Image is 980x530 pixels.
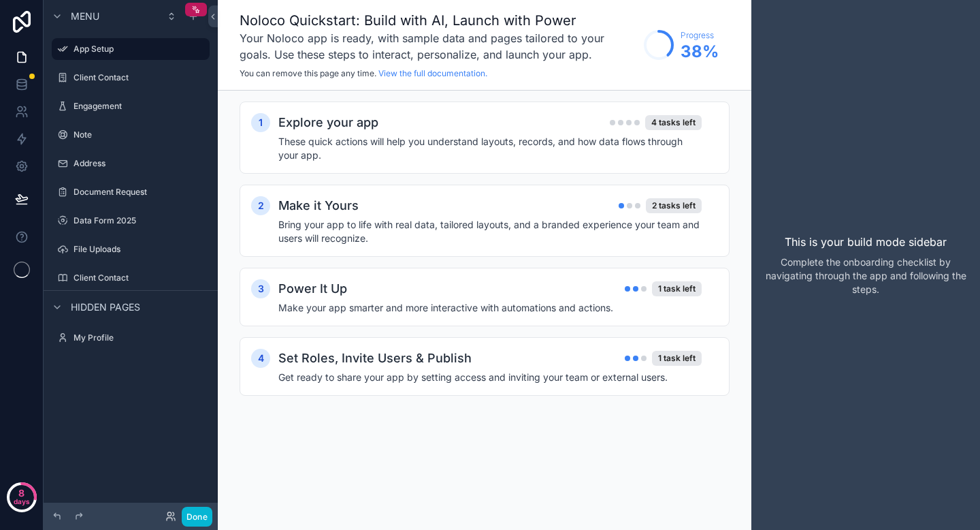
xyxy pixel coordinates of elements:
p: 8 [18,486,24,500]
p: Complete the onboarding checklist by navigating through the app and following the steps. [762,255,969,296]
h3: Your Noloco app is ready, with sample data and pages tailored to your goals. Use these steps to i... [240,30,637,63]
label: Client Contact [73,72,207,83]
label: App Setup [73,44,201,54]
a: Engagement [52,95,210,117]
label: Client Contact [73,272,207,283]
a: My Profile [52,327,210,349]
p: This is your build mode sidebar [785,234,947,250]
a: Note [52,124,210,146]
h1: Noloco Quickstart: Build with AI, Launch with Power [240,11,637,30]
label: Document Request [73,187,207,198]
span: You can remove this page any time. [240,68,376,78]
label: File Uploads [73,244,207,255]
label: Data Form 2025 [73,215,207,226]
a: Document Request [52,181,210,203]
label: Note [73,129,207,140]
label: My Profile [73,332,207,343]
a: View the full documentation. [378,68,487,78]
a: Client Contact [52,67,210,89]
span: Progress [681,30,719,41]
label: Engagement [73,101,207,112]
a: File Uploads [52,238,210,260]
label: Address [73,158,207,169]
p: days [14,492,30,511]
span: Hidden pages [71,300,140,314]
a: Client Contact [52,267,210,289]
span: 38 % [681,41,719,63]
button: Done [182,507,212,527]
span: Menu [71,10,99,23]
a: App Setup [52,38,210,60]
a: Data Form 2025 [52,210,210,232]
a: Address [52,153,210,174]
